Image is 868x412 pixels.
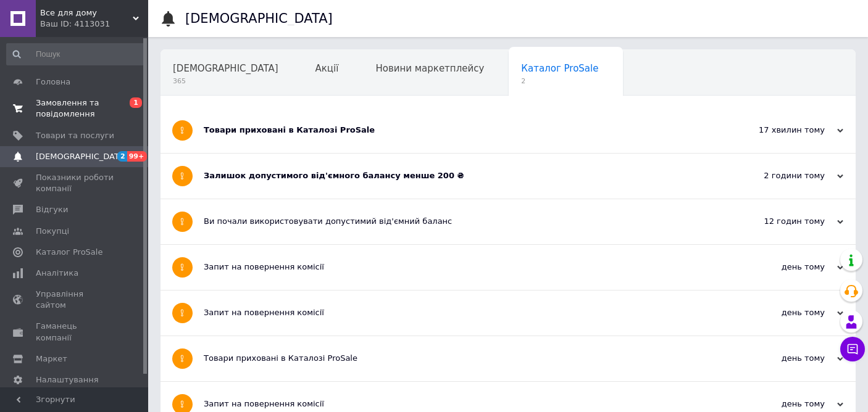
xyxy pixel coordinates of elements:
div: Ваш ID: 4113031 [40,19,148,30]
span: Управління сайтом [36,289,114,311]
span: Налаштування [36,374,99,385]
div: 17 хвилин тому [720,125,843,136]
span: 99+ [127,151,148,162]
span: 2 [117,151,127,162]
span: [DEMOGRAPHIC_DATA] [173,63,278,74]
span: Каталог ProSale [521,63,598,74]
span: Новини маркетплейсу [375,63,484,74]
div: день тому [720,398,843,410]
span: Маркет [36,353,67,365]
input: Пошук [6,43,146,65]
div: день тому [720,262,843,273]
span: Відгуки [36,204,68,215]
span: Акції [315,63,339,74]
span: Замовлення та повідомлення [36,97,114,120]
div: Ви почали використовувати допустимий від'ємний баланс [204,216,720,227]
span: Все для дому [40,7,133,19]
span: Каталог ProSale [36,247,102,258]
span: Показники роботи компанії [36,172,114,194]
div: 12 годин тому [720,216,843,227]
button: Чат з покупцем [840,337,865,361]
div: Товари приховані в Каталозі ProSale [204,353,720,364]
div: Запит на повернення комісії [204,262,720,273]
span: Гаманець компанії [36,321,114,343]
div: день тому [720,307,843,318]
div: Залишок допустимого від'ємного балансу менше 200 ₴ [204,170,720,181]
h1: [DEMOGRAPHIC_DATA] [185,11,333,26]
span: Товари та послуги [36,130,114,141]
span: 1 [130,97,142,108]
div: Товари приховані в Каталозі ProSale [204,125,720,136]
div: Запит на повернення комісії [204,398,720,410]
div: 2 години тому [720,170,843,181]
span: 365 [173,76,278,86]
span: Аналітика [36,268,78,279]
div: день тому [720,353,843,364]
span: 2 [521,76,598,86]
span: Покупці [36,226,69,237]
span: [DEMOGRAPHIC_DATA] [36,151,127,162]
div: Запит на повернення комісії [204,307,720,318]
span: Головна [36,76,70,88]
